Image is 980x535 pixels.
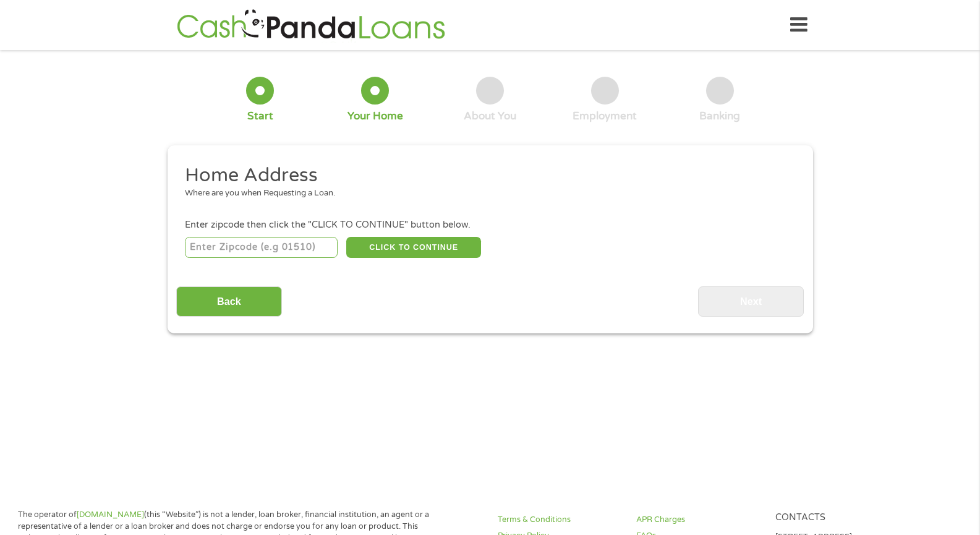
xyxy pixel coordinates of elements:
[346,237,481,258] button: CLICK TO CONTINUE
[185,163,786,188] h2: Home Address
[775,512,899,524] h4: Contacts
[185,237,338,258] input: Enter Zipcode (e.g 01510)
[247,109,273,123] div: Start
[698,286,804,317] input: Next
[699,109,740,123] div: Banking
[173,7,449,43] img: GetLoanNow Logo
[347,109,403,123] div: Your Home
[176,286,282,317] input: Back
[573,109,637,123] div: Employment
[498,514,621,526] a: Terms & Conditions
[185,187,786,200] div: Where are you when Requesting a Loan.
[464,109,516,123] div: About You
[77,510,144,520] a: [DOMAIN_NAME]
[185,218,795,232] div: Enter zipcode then click the "CLICK TO CONTINUE" button below.
[636,514,760,526] a: APR Charges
